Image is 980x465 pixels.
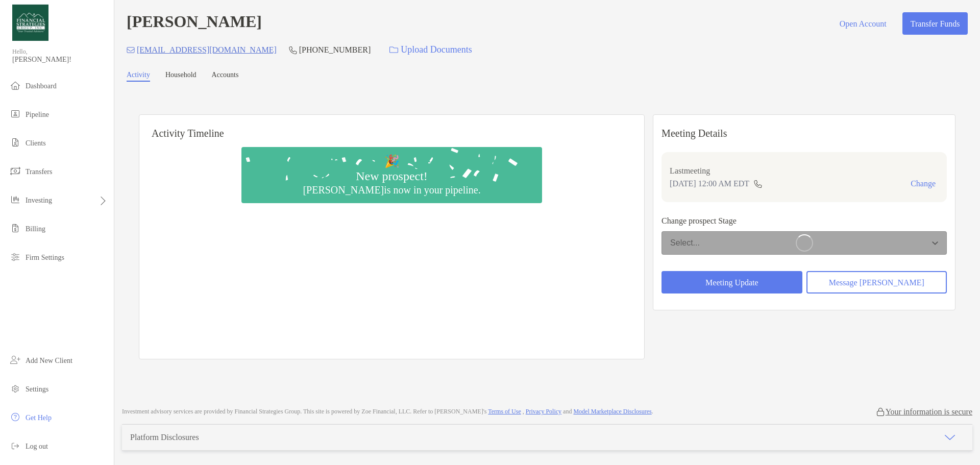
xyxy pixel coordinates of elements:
span: Add New Client [26,357,72,364]
a: Household [165,71,197,82]
img: transfers icon [9,165,21,177]
h6: Activity Timeline [139,115,644,139]
span: Dashboard [26,82,57,90]
span: Log out [26,443,48,450]
img: add_new_client icon [9,354,21,366]
span: Get Help [26,414,52,422]
p: Meeting Details [661,127,947,140]
img: investing icon [9,193,21,206]
button: Open Account [831,12,894,35]
span: [PERSON_NAME]! [12,56,108,64]
a: Terms of Use [488,408,521,415]
img: Email Icon [127,47,135,53]
p: Change prospect Stage [661,214,947,227]
a: Activity [127,71,150,82]
button: Meeting Update [661,271,802,293]
p: Your information is secure [886,407,972,417]
p: Last meeting [670,164,939,177]
a: Accounts [212,71,239,82]
span: Clients [26,139,46,147]
img: icon arrow [944,431,956,444]
p: [EMAIL_ADDRESS][DOMAIN_NAME] [137,43,277,56]
img: dashboard icon [9,79,21,91]
span: Settings [26,385,48,393]
a: Model Marketplace Disclosures [573,408,651,415]
img: pipeline icon [9,108,21,120]
a: Upload Documents [383,39,478,61]
img: clients icon [9,136,21,149]
img: logout icon [9,439,21,452]
button: Transfer Funds [902,12,968,35]
p: [PHONE_NUMBER] [299,43,371,56]
img: Zoe Logo [12,4,48,41]
h4: [PERSON_NAME] [127,12,262,35]
div: 🎉 [380,154,404,169]
span: Billing [26,225,45,233]
img: communication type [753,180,763,188]
img: firm-settings icon [9,251,21,263]
img: Confetti [241,147,542,194]
img: Phone Icon [289,46,297,54]
img: billing icon [9,222,21,234]
span: Pipeline [26,111,49,118]
div: [PERSON_NAME] is now in your pipeline. [299,184,484,196]
img: get-help icon [9,411,21,423]
button: Change [908,179,939,189]
p: [DATE] 12:00 AM EDT [670,177,749,190]
p: Investment advisory services are provided by Financial Strategies Group . This site is powered by... [122,408,653,415]
div: New prospect! [352,169,432,184]
div: Platform Disclosures [130,433,199,442]
img: button icon [389,46,398,54]
img: settings icon [9,382,21,395]
span: Firm Settings [26,254,64,261]
span: Transfers [26,168,52,176]
button: Message [PERSON_NAME] [806,271,947,293]
span: Investing [26,197,52,204]
a: Privacy Policy [526,408,561,415]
